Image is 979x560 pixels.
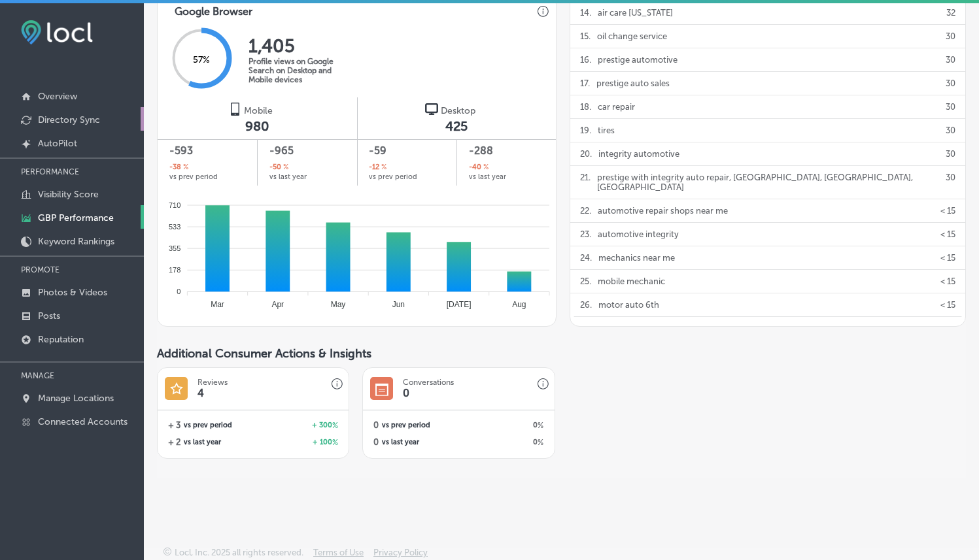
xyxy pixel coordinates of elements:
[597,25,667,48] p: oil change service
[193,54,210,65] span: 57 %
[369,143,445,159] span: -59
[598,48,678,71] p: prestige automotive
[580,25,591,48] p: 15 .
[331,300,346,309] tspan: May
[269,143,345,159] span: -965
[946,142,955,165] p: 30
[392,300,405,309] tspan: Jun
[21,20,93,44] img: fda3e92497d09a02dc62c9cd864e3231.png
[596,72,670,95] p: prestige auto sales
[940,270,955,293] p: < 15
[580,246,592,269] p: 24 .
[168,437,180,447] h2: + 2
[946,119,955,142] p: 30
[184,421,232,429] span: vs prev period
[441,105,475,116] span: Desktop
[598,270,665,293] p: mobile mechanic
[447,300,472,309] tspan: [DATE]
[253,438,338,447] h2: + 100
[281,162,288,173] span: %
[580,293,592,316] p: 26 .
[445,118,468,134] span: 425
[598,142,679,165] p: integrity automotive
[580,199,591,222] p: 22 .
[580,142,592,165] p: 20 .
[946,1,955,24] p: 32
[946,72,955,95] p: 30
[38,287,107,298] p: Photos & Videos
[940,293,955,316] p: < 15
[373,420,379,430] h2: 0
[946,166,955,199] p: 30
[382,421,430,429] span: vs prev period
[403,387,409,399] h1: 0
[598,223,679,246] p: automotive integrity
[538,421,543,430] span: %
[481,162,489,173] span: %
[580,48,591,71] p: 16 .
[169,143,246,159] span: -593
[580,166,591,199] p: 21 .
[369,173,417,180] span: vs prev period
[512,300,526,309] tspan: Aug
[38,189,99,200] p: Visibility Score
[580,95,591,118] p: 18 .
[184,438,221,446] span: vs last year
[38,212,114,223] p: GBP Performance
[332,438,338,447] span: %
[403,378,454,387] h3: Conversations
[169,266,180,274] tspan: 178
[580,1,591,24] p: 14 .
[458,438,543,447] h2: 0
[458,421,543,430] h2: 0
[38,91,77,102] p: Overview
[598,293,659,316] p: motor auto 6th
[269,162,288,173] h2: -50
[38,310,60,321] p: Posts
[946,48,955,71] p: 30
[940,246,955,269] p: < 15
[946,95,955,118] p: 30
[38,236,114,247] p: Keyword Rankings
[249,57,353,84] p: Profile views on Google Search on Desktop and Mobile devices
[598,119,615,142] p: tires
[598,199,728,222] p: automotive repair shops near me
[38,416,128,427] p: Connected Accounts
[597,317,638,340] p: oil change
[245,118,269,134] span: 980
[181,162,188,173] span: %
[580,72,590,95] p: 17 .
[169,223,180,231] tspan: 533
[169,244,180,252] tspan: 355
[469,162,489,173] h2: -40
[946,25,955,48] p: 30
[38,138,77,149] p: AutoPilot
[38,393,114,404] p: Manage Locations
[940,317,955,340] p: < 15
[38,334,84,345] p: Reputation
[598,1,673,24] p: air care [US_STATE]
[598,95,635,118] p: car repair
[425,103,438,116] img: logo
[580,270,591,293] p: 25 .
[469,143,545,159] span: -288
[168,420,180,430] h2: + 3
[177,288,180,295] tspan: 0
[940,199,955,222] p: < 15
[38,114,100,125] p: Directory Sync
[597,166,939,199] p: prestige with integrity auto repair, [GEOGRAPHIC_DATA], [GEOGRAPHIC_DATA], [GEOGRAPHIC_DATA]
[198,387,204,399] h1: 4
[382,438,419,446] span: vs last year
[332,421,338,430] span: %
[249,35,353,57] h2: 1,405
[580,317,591,340] p: 27 .
[538,438,543,447] span: %
[244,105,273,116] span: Mobile
[373,437,379,447] h2: 0
[598,246,675,269] p: mechanics near me
[169,162,188,173] h2: -38
[253,421,338,430] h2: + 300
[369,162,386,173] h2: -12
[940,223,955,246] p: < 15
[271,300,284,309] tspan: Apr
